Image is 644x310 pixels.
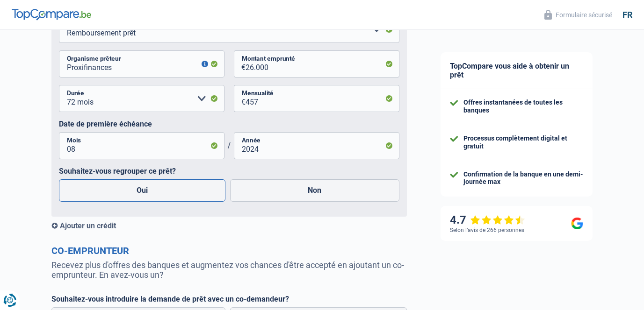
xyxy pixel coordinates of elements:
div: fr [622,10,632,20]
span: € [234,50,246,77]
label: Souhaitez-vous introduire la demande de prêt avec un co-demandeur? [51,295,407,303]
div: Ajouter un crédit [51,221,407,230]
input: AAAA [234,132,399,159]
img: TopCompare Logo [12,9,91,20]
label: Souhaitez-vous regrouper ce prêt? [59,167,399,176]
div: 4.7 [450,213,525,227]
div: Offres instantanées de toutes les banques [463,99,583,114]
input: MM [59,132,224,159]
h2: Co-emprunteur [51,245,407,256]
div: TopCompare vous aide à obtenir un prêt [441,52,593,89]
div: Processus complètement digital et gratuit [463,134,583,150]
label: Oui [59,179,226,202]
span: / [224,141,234,150]
div: Confirmation de la banque en une demi-journée max [463,170,583,186]
label: Non [230,179,399,202]
p: Recevez plus d'offres des banques et augmentez vos chances d'être accepté en ajoutant un co-empru... [51,260,407,280]
div: Selon l’avis de 266 personnes [450,227,524,233]
button: Formulaire sécurisé [539,7,618,22]
span: € [234,85,246,112]
label: Date de première échéance [59,120,399,128]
